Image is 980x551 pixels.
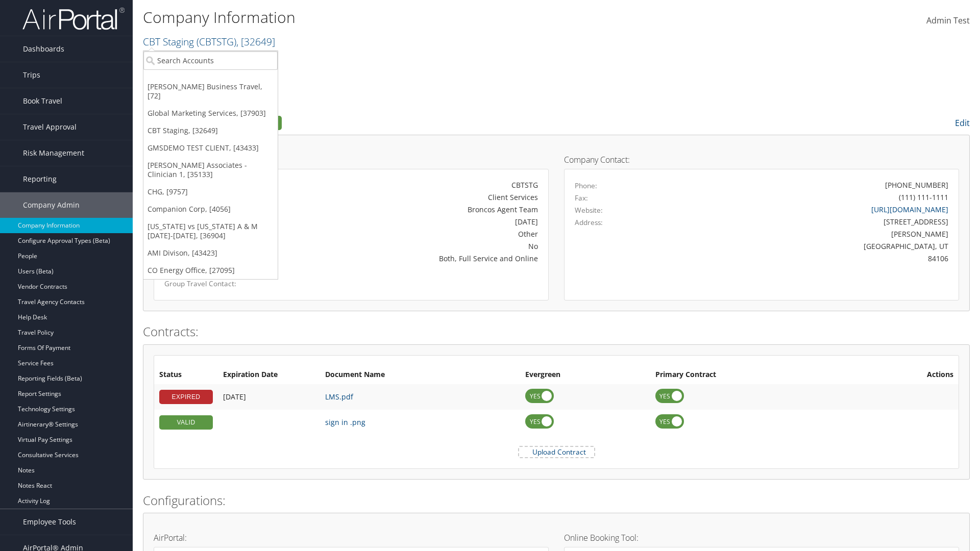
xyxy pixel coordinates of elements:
a: [PERSON_NAME] Associates - Clinician 1, [35133] [143,157,278,183]
span: Book Travel [23,88,62,114]
div: No [294,241,538,252]
div: VALID [159,415,213,430]
h4: Account Details: [154,156,549,164]
a: Global Marketing Services, [37903] [143,105,278,122]
a: sign in .png [325,417,365,427]
th: Status [154,366,218,384]
a: GMSDEMO TEST CLIENT, [43433] [143,139,278,157]
th: Actions [853,366,959,384]
th: Primary Contract [650,366,853,384]
div: Client Services [294,192,538,203]
label: Group Travel Contact: [164,279,279,289]
a: CO Energy Office, [27095] [143,262,278,279]
a: Edit [955,117,970,129]
a: CHG, [9757] [143,183,278,201]
h1: Company Information [143,7,694,28]
div: Broncos Agent Team [294,204,538,215]
div: CBTSTG [294,180,538,190]
i: Remove Contract [943,387,953,407]
th: Expiration Date [218,366,320,384]
div: EXPIRED [159,390,213,404]
a: LMS.pdf [325,392,353,402]
h4: AirPortal: [154,534,549,542]
label: Upload Contract [519,447,594,457]
span: Risk Management [23,140,84,166]
i: Remove Contract [943,412,953,432]
a: [US_STATE] vs [US_STATE] A & M [DATE]-[DATE], [36904] [143,218,278,244]
label: Address: [575,217,603,228]
div: Add/Edit Date [223,418,315,427]
span: Trips [23,62,40,88]
label: Website: [575,205,603,215]
div: (111) 111-1111 [899,192,948,203]
div: [DATE] [294,216,538,227]
span: [DATE] [223,392,246,402]
span: Admin Test [926,15,970,26]
div: [PHONE_NUMBER] [885,180,948,190]
div: Other [294,229,538,239]
div: Add/Edit Date [223,392,315,402]
input: Search Accounts [143,51,278,70]
span: Dashboards [23,36,64,62]
span: , [ 32649 ] [236,35,275,48]
h2: Company Profile: [143,114,689,131]
h2: Contracts: [143,323,970,340]
span: Employee Tools [23,509,76,535]
a: CBT Staging [143,35,275,48]
a: [PERSON_NAME] Business Travel, [72] [143,78,278,105]
div: 84106 [672,253,949,264]
h2: Configurations: [143,492,970,509]
h4: Company Contact: [564,156,959,164]
div: [GEOGRAPHIC_DATA], UT [672,241,949,252]
div: [STREET_ADDRESS] [672,216,949,227]
a: [URL][DOMAIN_NAME] [871,205,948,214]
label: Fax: [575,193,588,203]
label: Phone: [575,181,597,191]
a: CBT Staging, [32649] [143,122,278,139]
span: Reporting [23,166,57,192]
th: Evergreen [520,366,650,384]
a: Companion Corp, [4056] [143,201,278,218]
div: [PERSON_NAME] [672,229,949,239]
div: Both, Full Service and Online [294,253,538,264]
span: ( CBTSTG ) [197,35,236,48]
a: Admin Test [926,5,970,37]
a: AMI Divison, [43423] [143,244,278,262]
span: Company Admin [23,192,80,218]
th: Document Name [320,366,520,384]
span: Travel Approval [23,114,77,140]
img: airportal-logo.png [22,7,125,31]
h4: Online Booking Tool: [564,534,959,542]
